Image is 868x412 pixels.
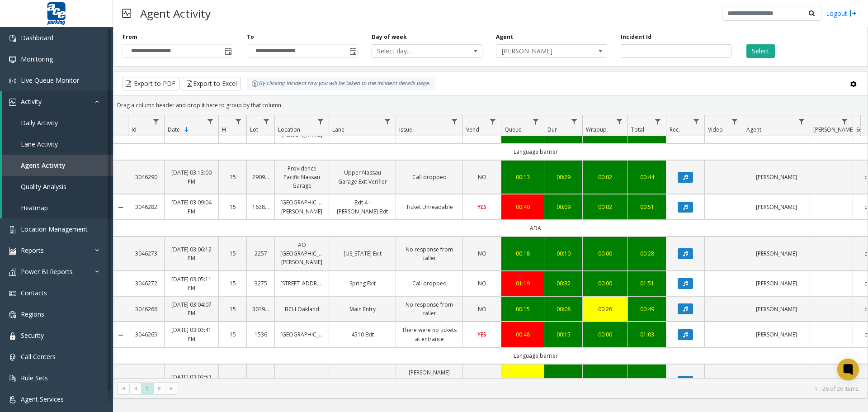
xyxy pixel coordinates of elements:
a: 00:44 [633,173,660,181]
a: There were no tickets at entrance [401,326,457,343]
a: 00:28 [633,249,660,258]
span: Security [21,331,44,340]
a: Providence Pacific Nassau Garage [280,164,323,190]
a: Call dropped [401,279,457,288]
a: 00:18 [507,249,538,258]
a: 3046265 [133,330,159,339]
a: Ticket Unreadable [401,203,457,211]
a: H Filter Menu [232,115,245,128]
span: Lane Activity [21,140,58,148]
div: 00:36 [633,377,660,385]
div: 00:00 [588,279,622,288]
img: pageIcon [122,2,131,24]
a: Collapse Details [113,331,128,339]
a: Parker Filter Menu [839,115,851,128]
span: Dashboard [21,33,53,42]
div: 00:13 [550,377,577,385]
a: 01:51 [633,279,660,288]
a: 00:48 [507,330,538,339]
span: Id [132,126,137,133]
a: Logout [826,9,857,18]
img: 'icon' [9,226,16,233]
a: 15 [224,203,241,211]
span: Toggle popup [223,45,233,57]
a: Main Entry [335,305,390,313]
a: Upper Nassau Garage Exit Verifier [335,168,390,185]
a: [GEOGRAPHIC_DATA] [PERSON_NAME] [280,198,323,215]
span: [PERSON_NAME] [496,45,585,57]
a: Issue Filter Menu [448,115,461,128]
a: Lot Filter Menu [260,115,273,128]
div: By clicking Incident row you will be taken to the incident details page. [247,77,435,90]
a: 00:23 [507,377,538,385]
a: [DATE] 03:04:07 PM [170,300,213,317]
div: 00:10 [550,249,577,258]
a: 4510 Exit [335,330,390,339]
a: Quality Analysis [2,176,113,197]
span: Reports [21,246,44,255]
a: Id Filter Menu [150,115,162,128]
span: Quality Analysis [21,182,66,191]
a: Daily Activity [2,112,113,133]
div: 00:00 [588,377,622,385]
a: [US_STATE] Exit [335,249,390,258]
span: Vend [466,126,479,133]
span: Lane [332,126,344,133]
a: Exit 4 - [PERSON_NAME] Exit [335,198,390,215]
a: Agent Activity [2,155,113,176]
a: 163838 [252,203,269,211]
label: From [123,33,137,41]
span: Monitoring [21,55,53,63]
img: 'icon' [9,99,16,106]
a: [PERSON_NAME] [749,305,804,313]
a: 15 [224,249,241,258]
a: 290900 [252,173,269,181]
a: Video Filter Menu [729,115,741,128]
div: 00:51 [633,203,660,211]
a: 15 [224,173,241,181]
a: [PERSON_NAME] [749,173,804,181]
a: Right Exit [335,377,390,385]
span: Contacts [21,289,47,297]
a: 01:19 [507,279,538,288]
a: Vend Filter Menu [487,115,499,128]
a: 00:09 [550,203,577,211]
span: Agent Services [21,395,64,403]
a: Activity [2,91,113,112]
a: 00:29 [550,173,577,181]
a: 00:08 [550,305,577,313]
span: Page 1 [141,383,153,395]
a: Spring Exit [335,279,390,288]
a: 3046261 [133,377,159,385]
a: [GEOGRAPHIC_DATA] [280,330,323,339]
span: YES [477,203,486,211]
div: 00:13 [507,173,538,181]
a: 2257 [252,249,269,258]
a: 15 [224,279,241,288]
img: 'icon' [9,332,16,340]
span: NO [478,250,486,257]
a: Agent Filter Menu [796,115,808,128]
img: logout [849,9,857,18]
a: [PERSON_NAME] [749,279,804,288]
span: Activity [21,97,42,106]
a: 3179 [252,377,269,385]
span: Select day... [372,45,460,57]
a: Lane Filter Menu [382,115,394,128]
div: 01:03 [633,330,660,339]
a: [GEOGRAPHIC_DATA] [280,377,323,385]
a: 3046266 [133,305,159,313]
a: [DATE] 03:09:04 PM [170,198,213,215]
span: Rule Sets [21,374,48,382]
a: NO [468,173,495,181]
div: 00:15 [507,305,538,313]
a: YES [468,203,495,211]
a: 00:02 [588,203,622,211]
a: 00:40 [507,203,538,211]
div: 00:00 [588,249,622,258]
